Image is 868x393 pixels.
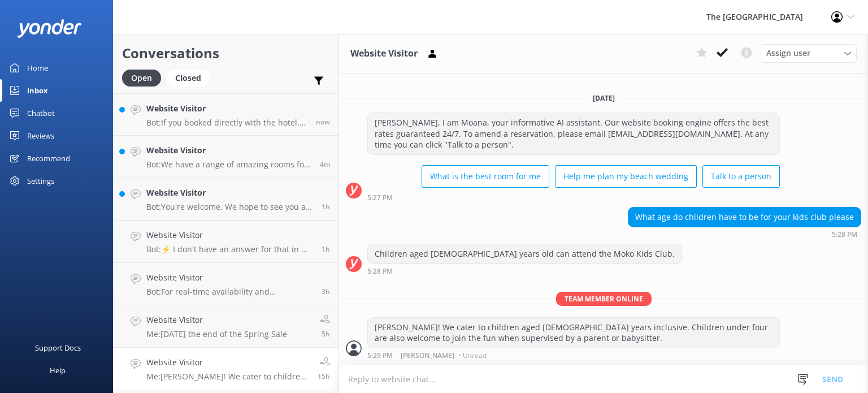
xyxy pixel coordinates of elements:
h4: Website Visitor [146,102,307,115]
h4: Website Visitor [146,271,313,284]
div: Recommend [27,147,70,170]
a: Website VisitorBot:We have a range of amazing rooms for you to choose from. The best way to help ... [114,136,338,178]
div: Oct 07 2025 11:27pm (UTC -10:00) Pacific/Honolulu [367,193,780,201]
div: Reviews [27,124,54,147]
span: Oct 08 2025 01:32pm (UTC -10:00) Pacific/Honolulu [322,202,330,211]
span: Team member online [556,292,652,306]
a: Website VisitorBot:You're welcome. We hope to see you at The [GEOGRAPHIC_DATA] soon!1h [114,178,338,221]
textarea: To enrich screen reader interactions, please activate Accessibility in Grammarly extension settings [339,365,868,393]
p: Bot: If you booked directly with the hotel, you can amend your booking on the booking engine on o... [146,118,307,128]
span: Oct 08 2025 02:43pm (UTC -10:00) Pacific/Honolulu [316,117,330,127]
div: Inbox [27,79,48,102]
a: Website VisitorMe:[DATE] the end of the Spring Sale5h [114,305,338,348]
p: Bot: ⚡ I don't have an answer for that in my knowledge base. Please try and rephrase your questio... [146,244,313,254]
div: Open [122,70,161,87]
h4: Website Visitor [146,229,313,241]
button: Talk to a person [702,165,780,188]
span: • Unread [458,352,487,359]
strong: 5:28 PM [832,231,857,238]
div: Home [27,57,48,79]
span: Oct 08 2025 02:38pm (UTC -10:00) Pacific/Honolulu [320,159,330,169]
button: What is the best room for me [422,165,549,188]
div: Settings [27,170,54,192]
div: [PERSON_NAME]! We cater to children aged [DEMOGRAPHIC_DATA] years inclusive. Children under four ... [368,318,779,348]
h4: Website Visitor [146,356,309,369]
strong: 5:28 PM [367,268,393,275]
button: Help me plan my beach wedding [555,165,697,188]
a: Closed [167,71,215,84]
h4: Website Visitor [146,144,311,157]
strong: 5:29 PM [367,352,393,359]
span: [DATE] [586,93,622,103]
h3: Website Visitor [350,46,418,61]
h4: Website Visitor [146,187,313,199]
p: Bot: For real-time availability and accommodation bookings, please visit [URL][DOMAIN_NAME]. [146,287,313,297]
p: Bot: You're welcome. We hope to see you at The [GEOGRAPHIC_DATA] soon! [146,202,313,212]
div: What age do children have to be for your kids club please [628,208,861,227]
div: Closed [167,70,210,87]
span: Oct 08 2025 11:10am (UTC -10:00) Pacific/Honolulu [322,287,330,296]
span: [PERSON_NAME] [401,352,454,359]
div: Oct 07 2025 11:28pm (UTC -10:00) Pacific/Honolulu [367,267,682,275]
div: Assign User [761,44,857,62]
span: Oct 07 2025 11:29pm (UTC -10:00) Pacific/Honolulu [318,372,330,381]
a: Website VisitorBot:If you booked directly with the hotel, you can amend your booking on the booki... [114,93,338,136]
a: Website VisitorBot:⚡ I don't have an answer for that in my knowledge base. Please try and rephras... [114,221,338,263]
div: Children aged [DEMOGRAPHIC_DATA] years old can attend the Moko Kids Club. [368,244,682,264]
div: Support Docs [35,336,81,359]
div: Oct 07 2025 11:29pm (UTC -10:00) Pacific/Honolulu [367,351,780,359]
strong: 5:27 PM [367,195,393,201]
div: Chatbot [27,102,55,124]
p: Me: [DATE] the end of the Spring Sale [146,329,287,339]
h2: Conversations [122,42,330,64]
a: Website VisitorMe:[PERSON_NAME]! We cater to children aged [DEMOGRAPHIC_DATA] years inclusive. Ch... [114,348,338,390]
span: Assign user [766,47,810,59]
a: Website VisitorBot:For real-time availability and accommodation bookings, please visit [URL][DOMA... [114,263,338,305]
div: [PERSON_NAME], I am Moana, your informative AI assistant. Our website booking engine offers the b... [368,113,779,154]
a: Open [122,71,167,84]
span: Oct 08 2025 01:23pm (UTC -10:00) Pacific/Honolulu [322,244,330,254]
p: Bot: We have a range of amazing rooms for you to choose from. The best way to help you decide on ... [146,159,311,170]
div: Help [50,359,66,382]
span: Oct 08 2025 09:09am (UTC -10:00) Pacific/Honolulu [322,329,330,339]
h4: Website Visitor [146,314,287,326]
div: Oct 07 2025 11:28pm (UTC -10:00) Pacific/Honolulu [628,230,861,238]
img: yonder-white-logo.png [17,19,82,38]
p: Me: [PERSON_NAME]! We cater to children aged [DEMOGRAPHIC_DATA] years inclusive. Children under f... [146,372,309,382]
